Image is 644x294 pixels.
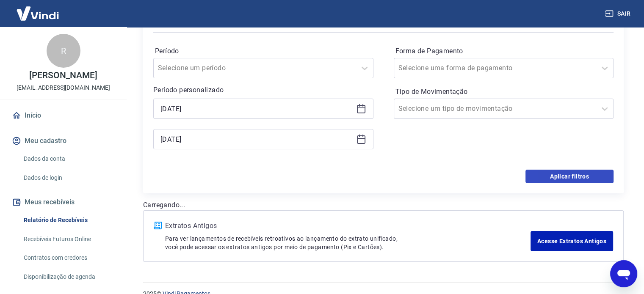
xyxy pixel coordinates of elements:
[20,212,116,229] a: Relatório de Recebíveis
[10,0,65,26] img: Vindi
[47,34,80,68] div: R
[165,234,531,251] p: Para ver lançamentos de recebíveis retroativos ao lançamento do extrato unificado, você pode aces...
[154,222,162,229] img: ícone
[155,46,372,56] label: Período
[20,169,116,187] a: Dados de login
[10,193,116,212] button: Meus recebíveis
[531,231,613,251] a: Acesse Extratos Antigos
[610,260,637,287] iframe: Botão para abrir a janela de mensagens
[143,200,624,210] p: Carregando...
[525,170,614,183] button: Aplicar filtros
[20,150,116,168] a: Dados da conta
[17,83,110,92] p: [EMAIL_ADDRESS][DOMAIN_NAME]
[10,106,116,125] a: Início
[165,221,531,231] p: Extratos Antigos
[29,71,97,80] p: [PERSON_NAME]
[603,6,634,22] button: Sair
[160,102,353,115] input: Data inicial
[10,132,116,150] button: Meu cadastro
[395,87,612,97] label: Tipo de Movimentação
[160,133,353,146] input: Data final
[20,249,116,267] a: Contratos com credores
[153,85,373,95] p: Período personalizado
[20,231,116,248] a: Recebíveis Futuros Online
[20,268,116,286] a: Disponibilização de agenda
[395,46,612,56] label: Forma de Pagamento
